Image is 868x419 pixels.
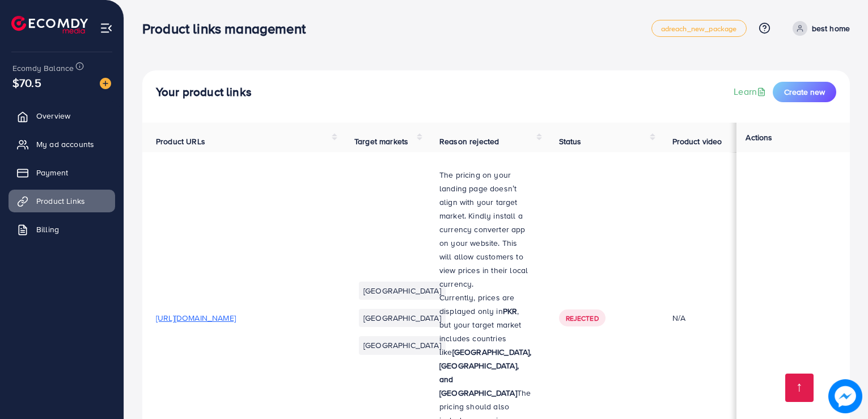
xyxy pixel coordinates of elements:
img: logo [11,16,88,33]
span: Actions [746,132,772,143]
span: Currently, prices are displayed only in [439,292,514,317]
span: Rejected [566,313,599,323]
a: Learn [734,85,768,98]
a: adreach_new_package [651,20,747,37]
a: best home [788,21,850,36]
span: The pricing on your landing page doesn’t align with your target market. Kindly install a currency... [439,169,528,290]
span: Payment [36,167,68,178]
span: Create new [784,86,825,98]
span: Status [559,136,582,147]
a: Product Links [9,190,115,212]
div: N/A [672,312,752,324]
li: [GEOGRAPHIC_DATA] [359,336,446,354]
img: image [828,379,862,413]
h3: Product links management [142,20,315,37]
strong: [GEOGRAPHIC_DATA], [GEOGRAPHIC_DATA], and [GEOGRAPHIC_DATA] [439,346,532,399]
a: Billing [9,218,115,241]
span: Billing [36,224,59,235]
li: [GEOGRAPHIC_DATA] [359,309,446,327]
span: Product video [672,136,722,147]
a: Overview [9,104,115,127]
strong: PKR [503,305,517,317]
img: menu [100,22,113,35]
span: Overview [36,110,70,121]
span: Target markets [354,136,408,147]
a: Payment [9,161,115,184]
span: Reason rejected [439,136,499,147]
span: Ecomdy Balance [12,62,74,74]
p: best home [812,22,850,35]
img: image [100,78,111,89]
span: My ad accounts [36,139,94,150]
span: Product URLs [156,136,205,147]
h4: Your product links [156,85,252,99]
li: [GEOGRAPHIC_DATA] [359,282,446,300]
span: adreach_new_package [661,25,737,32]
span: Product Links [36,195,85,207]
button: Create new [773,82,836,102]
span: $70.5 [12,74,41,91]
a: My ad accounts [9,133,115,156]
span: [URL][DOMAIN_NAME] [156,312,236,324]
